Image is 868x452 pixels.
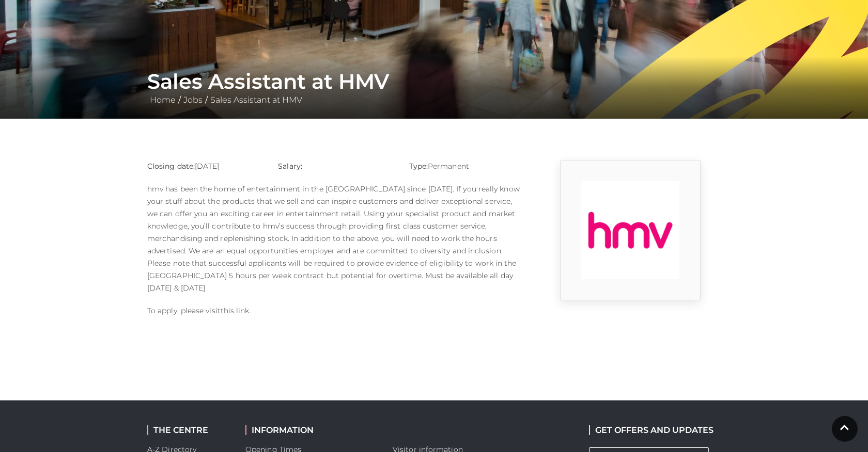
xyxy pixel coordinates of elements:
h2: THE CENTRE [147,425,230,435]
h2: GET OFFERS AND UPDATES [589,425,714,435]
p: To apply, please visit . [147,304,524,317]
p: Permanent [409,160,524,172]
p: [DATE] [147,160,262,172]
strong: Type: [409,162,428,171]
div: / / [139,69,729,106]
a: this link [221,306,250,315]
img: 9_1554821655_pX3E.png [581,181,679,279]
h1: Sales Assistant at HMV [147,69,721,94]
a: Jobs [181,95,205,105]
p: hmv has been the home of entertainment in the [GEOGRAPHIC_DATA] since [DATE]. If you really know ... [147,183,524,294]
strong: Closing date: [147,162,195,171]
h2: INFORMATION [245,425,377,435]
a: Home [147,95,178,105]
strong: Salary: [278,162,302,171]
a: Sales Assistant at HMV [208,95,305,105]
